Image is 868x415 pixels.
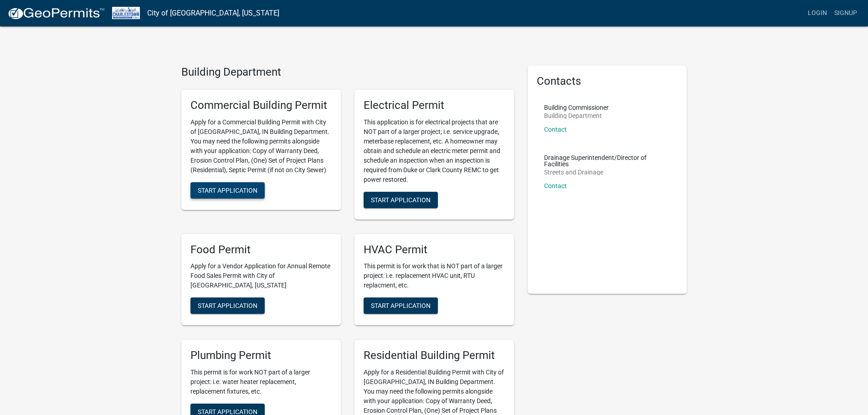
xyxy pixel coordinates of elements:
[147,5,279,21] a: City of [GEOGRAPHIC_DATA], [US_STATE]
[544,113,609,119] p: Building Department
[364,192,438,208] button: Start Application
[537,75,678,88] h5: Contacts
[804,5,831,22] a: Login
[190,261,332,290] p: Apply for a Vendor Application for Annual Remote Food Sales Permit with City of [GEOGRAPHIC_DATA]...
[364,243,505,256] h5: HVAC Permit
[544,169,671,175] p: Streets and Drainage
[364,349,505,362] h5: Residential Building Permit
[371,196,431,203] span: Start Application
[190,368,332,396] p: This permit is for work NOT part of a larger project: i.e. water heater replacement, replacement ...
[364,99,505,112] h5: Electrical Permit
[181,66,514,79] h4: Building Department
[190,349,332,362] h5: Plumbing Permit
[831,5,861,22] a: Signup
[364,261,505,290] p: This permit is for work that is NOT part of a larger project: i.e. replacement HVAC unit, RTU rep...
[190,118,332,175] p: Apply for a Commercial Building Permit with City of [GEOGRAPHIC_DATA], IN Building Department. Yo...
[544,154,671,167] p: Drainage Superintendent/Director of Facilities
[544,182,567,190] a: Contact
[112,7,140,19] img: City of Charlestown, Indiana
[198,302,257,309] span: Start Application
[544,104,609,111] p: Building Commissioner
[190,297,265,314] button: Start Application
[364,118,505,184] p: This application is for electrical projects that are NOT part of a larger project; i.e. service u...
[198,186,257,194] span: Start Application
[371,302,431,309] span: Start Application
[190,182,265,199] button: Start Application
[190,243,332,256] h5: Food Permit
[544,126,567,133] a: Contact
[190,99,332,112] h5: Commercial Building Permit
[364,297,438,314] button: Start Application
